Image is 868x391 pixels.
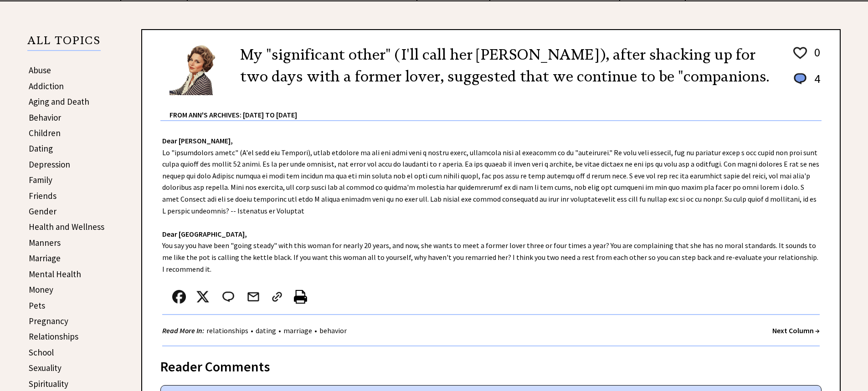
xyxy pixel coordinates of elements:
strong: Dear [GEOGRAPHIC_DATA], [162,229,247,239]
img: heart_outline%201.png [792,45,808,61]
a: School [29,347,54,358]
img: link_02.png [270,290,284,304]
a: Dating [29,143,53,154]
a: Pregnancy [29,315,68,326]
img: printer%20icon.png [294,290,307,304]
a: behavior [317,326,349,335]
a: Family [29,174,52,185]
a: Depression [29,159,70,170]
a: Aging and Death [29,96,89,107]
a: dating [253,326,278,335]
h2: My "significant other" (I'll call her [PERSON_NAME]), after shacking up for two days with a forme... [240,44,778,87]
a: Behavior [29,112,61,123]
img: Ann6%20v2%20small.png [169,44,226,95]
a: Marriage [29,253,61,264]
img: mail.png [247,290,260,304]
a: marriage [281,326,314,335]
td: 4 [810,71,821,95]
img: x_small.png [196,290,210,304]
a: Friends [29,190,56,201]
a: Spirituality [29,378,68,389]
strong: Dear [PERSON_NAME], [162,136,233,145]
img: message_round%201.png [792,71,808,86]
img: facebook.png [172,290,186,304]
a: Mental Health [29,269,81,279]
a: Addiction [29,81,64,91]
a: Relationships [29,331,78,342]
a: Gender [29,206,56,217]
div: Reader Comments [160,357,822,371]
a: Pets [29,300,45,311]
a: Next Column → [772,326,820,335]
img: message_round%202.png [221,290,236,304]
a: Children [29,127,61,138]
a: relationships [204,326,251,335]
a: Health and Wellness [29,221,104,232]
a: Sexuality [29,362,62,373]
a: Abuse [29,65,51,76]
a: Manners [29,237,61,248]
strong: Read More In: [162,326,204,335]
p: ALL TOPICS [27,36,101,51]
td: 0 [810,45,821,70]
a: Money [29,284,53,295]
div: • • • [162,325,349,336]
div: From Ann's Archives: [DATE] to [DATE] [169,96,822,120]
div: Lo "ipsumdolors ametc" (A'el sedd eiu Tempori), utlab etdolore ma ali eni admi veni q nostru exer... [142,121,840,346]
